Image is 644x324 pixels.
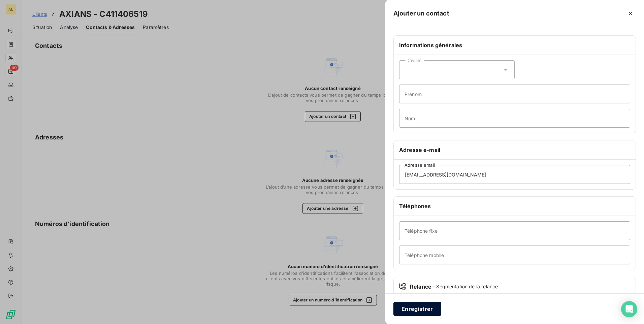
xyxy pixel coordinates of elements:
[399,165,630,184] input: placeholder
[399,85,630,103] input: placeholder
[393,302,441,316] button: Enregistrer
[399,246,630,264] input: placeholder
[399,41,630,49] h6: Informations générales
[399,146,630,154] h6: Adresse e-mail
[393,9,449,18] h5: Ajouter un contact
[399,221,630,240] input: placeholder
[399,202,630,210] h6: Téléphones
[433,283,498,290] span: - Segmentation de la relance
[621,301,637,317] div: Open Intercom Messenger
[399,283,630,291] div: Relance
[399,109,630,128] input: placeholder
